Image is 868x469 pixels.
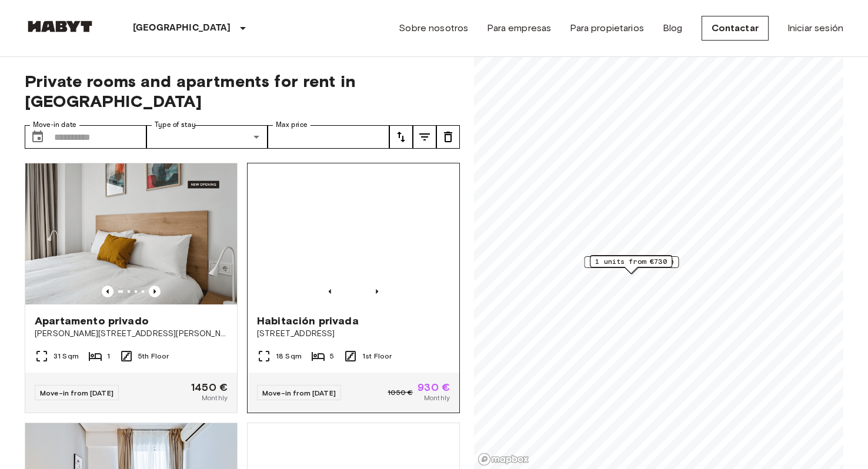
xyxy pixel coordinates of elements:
span: [PERSON_NAME][STREET_ADDRESS][PERSON_NAME][PERSON_NAME] [35,328,228,340]
span: Monthly [202,393,228,403]
span: [STREET_ADDRESS] [257,328,450,340]
span: 1450 € [191,382,228,393]
a: Marketing picture of unit ES-15-102-511-001Previous imagePrevious imageApartamento privado[PERSON... [25,163,238,413]
div: Map marker [590,255,672,273]
button: tune [413,125,436,149]
span: 1 units from €730 [595,256,667,267]
span: 1st Floor [362,351,392,361]
span: Move-in from [DATE] [262,388,336,397]
button: Previous image [149,286,161,297]
button: Previous image [371,286,383,297]
button: tune [436,125,460,149]
label: Move-in date [33,120,76,130]
button: tune [389,125,413,149]
img: Marketing picture of unit ES-15-032-001-05H [248,163,459,304]
span: 212 units from €1200 [589,257,673,267]
span: 5th Floor [138,351,169,361]
label: Type of stay [155,120,196,130]
span: Apartamento privado [35,314,149,328]
a: Iniciar sesión [787,21,843,35]
span: Habitación privada [257,314,359,328]
div: Map marker [584,256,679,274]
a: Sobre nosotros [399,21,468,35]
a: Blog [663,21,683,35]
button: Previous image [324,286,336,297]
button: Choose date [26,125,49,149]
a: Mapbox logo [478,453,529,466]
a: Para propietarios [570,21,644,35]
div: Map marker [590,256,672,274]
span: 1 [107,351,110,361]
img: Habyt [25,21,95,32]
p: [GEOGRAPHIC_DATA] [133,21,231,35]
span: 5 [330,351,334,361]
span: Move-in from [DATE] [40,388,113,397]
button: Previous image [102,286,113,297]
img: Marketing picture of unit ES-15-102-511-001 [25,163,237,304]
span: 930 € [418,382,450,393]
span: Private rooms and apartments for rent in [GEOGRAPHIC_DATA] [25,71,460,111]
label: Max price [276,120,308,130]
span: 31 Sqm [54,351,79,361]
a: Marketing picture of unit ES-15-032-001-05HPrevious imagePrevious imageHabitación privada[STREET_... [247,163,460,413]
span: 1050 € [388,387,413,398]
span: 18 Sqm [276,351,302,361]
a: Para empresas [487,21,551,35]
span: Monthly [424,393,450,403]
a: Contactar [702,16,769,41]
